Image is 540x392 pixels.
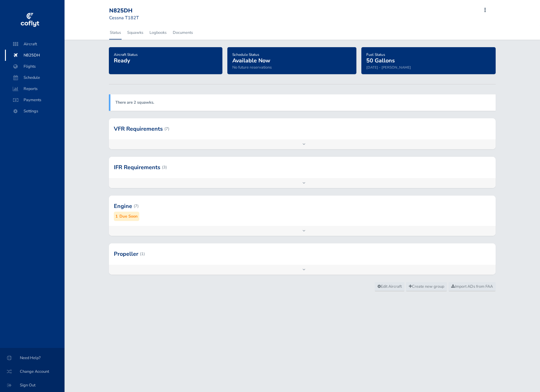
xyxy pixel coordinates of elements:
[11,83,58,94] span: Reports
[11,61,58,72] span: Flights
[232,52,259,57] span: Schedule Status
[451,284,493,289] span: Import ADs from FAA
[119,213,138,220] small: Due Soon
[11,50,58,61] span: N825DH
[366,57,395,64] span: 50 Gallons
[377,284,402,289] span: Edit Aircraft
[114,52,138,57] span: Aircraft Status
[366,65,411,70] small: [DATE] - [PERSON_NAME]
[7,352,57,363] span: Need Help?
[11,72,58,83] span: Schedule
[232,50,270,65] a: Schedule StatusAvailable Now
[109,26,122,39] a: Status
[11,38,58,50] span: Aircraft
[149,26,167,39] a: Logbooks
[109,7,154,14] div: N825DH
[7,380,57,391] span: Sign Out
[409,284,444,289] span: Create new group
[115,100,154,105] a: There are 2 squawks.
[20,11,40,29] img: coflyt logo
[127,26,144,39] a: Squawks
[11,106,58,117] span: Settings
[114,57,130,64] span: Ready
[375,282,404,291] a: Edit Aircraft
[406,282,447,291] a: Create new group
[172,26,194,39] a: Documents
[232,57,270,64] span: Available Now
[7,366,57,377] span: Change Account
[232,65,272,70] span: No future reservations
[11,94,58,106] span: Payments
[109,15,139,21] small: Cessna T182T
[366,52,385,57] span: Fuel Status
[449,282,496,291] a: Import ADs from FAA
